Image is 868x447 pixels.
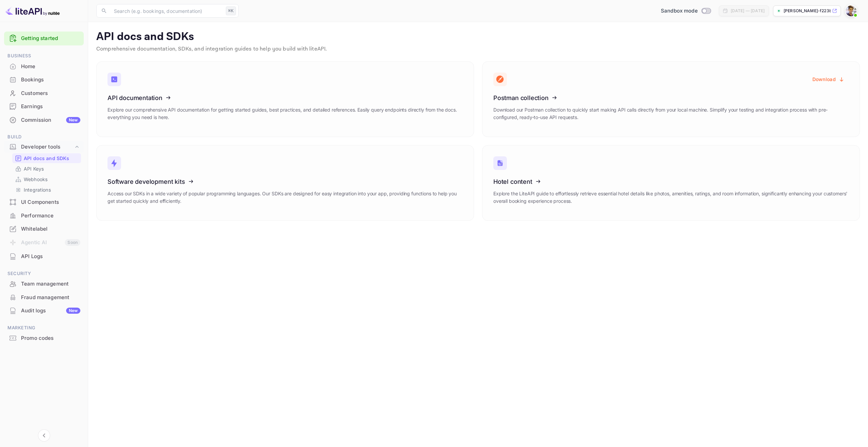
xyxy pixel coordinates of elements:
div: Promo codes [21,334,80,342]
div: UI Components [21,198,80,206]
a: UI Components [4,196,84,208]
div: Getting started [4,32,84,45]
a: Bookings [4,73,84,86]
div: ⌘K [226,6,236,15]
h3: API documentation [107,94,463,101]
p: Explore our comprehensive API documentation for getting started guides, best practices, and detai... [107,106,463,121]
a: API documentationExplore our comprehensive API documentation for getting started guides, best pra... [96,61,474,137]
div: Bookings [21,76,80,84]
div: New [66,308,80,314]
a: Performance [4,209,84,222]
p: Access our SDKs in a wide variety of popular programming languages. Our SDKs are designed for eas... [107,190,463,205]
span: Build [4,133,84,141]
a: Team management [4,277,84,290]
p: API Keys [24,165,44,172]
div: Bookings [4,73,84,86]
div: Customers [4,87,84,100]
input: Search (e.g. bookings, documentation) [110,4,223,18]
img: LiteAPI logo [5,5,60,16]
a: API docs and SDKs [15,155,78,162]
div: Team management [4,277,84,291]
div: API docs and SDKs [12,153,81,163]
a: Fraud management [4,291,84,304]
div: API Logs [4,250,84,263]
div: Fraud management [4,291,84,304]
h3: Postman collection [493,94,849,101]
div: Team management [21,280,80,288]
div: Commission [21,116,80,124]
div: API Logs [21,253,80,260]
div: Promo codes [4,332,84,345]
div: Developer tools [4,141,84,153]
a: Customers [4,87,84,99]
div: Switch to Production mode [658,7,713,15]
p: API docs and SDKs [96,30,860,44]
span: Business [4,52,84,60]
p: [PERSON_NAME]-f223b.n... [784,8,831,14]
img: Vinamra Sharma [846,5,856,16]
div: Performance [21,212,80,220]
p: Integrations [24,186,51,193]
span: Marketing [4,324,84,332]
div: Earnings [21,103,80,111]
a: Whitelabel [4,222,84,235]
a: Integrations [15,186,78,193]
div: Audit logs [21,307,80,315]
span: Security [4,270,84,277]
div: Integrations [12,185,81,195]
div: New [66,117,80,123]
p: Download our Postman collection to quickly start making API calls directly from your local machin... [493,106,849,121]
a: Hotel contentExplore the LiteAPI guide to effortlessly retrieve essential hotel details like phot... [482,145,860,221]
div: Performance [4,209,84,222]
p: Webhooks [24,176,47,183]
a: Earnings [4,100,84,113]
a: Promo codes [4,332,84,344]
a: Audit logsNew [4,304,84,317]
a: Getting started [21,35,80,42]
p: Explore the LiteAPI guide to effortlessly retrieve essential hotel details like photos, amenities... [493,190,849,205]
a: Home [4,60,84,73]
div: Developer tools [21,143,74,151]
div: UI Components [4,196,84,209]
a: API Logs [4,250,84,263]
div: Customers [21,90,80,97]
div: Fraud management [21,294,80,302]
div: Webhooks [12,174,81,184]
p: API docs and SDKs [24,155,70,162]
a: Software development kitsAccess our SDKs in a wide variety of popular programming languages. Our ... [96,145,474,221]
p: Comprehensive documentation, SDKs, and integration guides to help you build with liteAPI. [96,45,860,53]
h3: Software development kits [107,178,463,185]
a: CommissionNew [4,114,84,126]
span: Sandbox mode [661,7,698,15]
div: API Keys [12,164,81,174]
div: [DATE] — [DATE] [731,8,765,14]
div: Whitelabel [21,225,80,233]
a: API Keys [15,165,78,172]
a: Webhooks [15,176,78,183]
div: Home [21,63,80,71]
h3: Hotel content [493,178,849,185]
button: Download [808,73,849,86]
button: Collapse navigation [38,429,50,442]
